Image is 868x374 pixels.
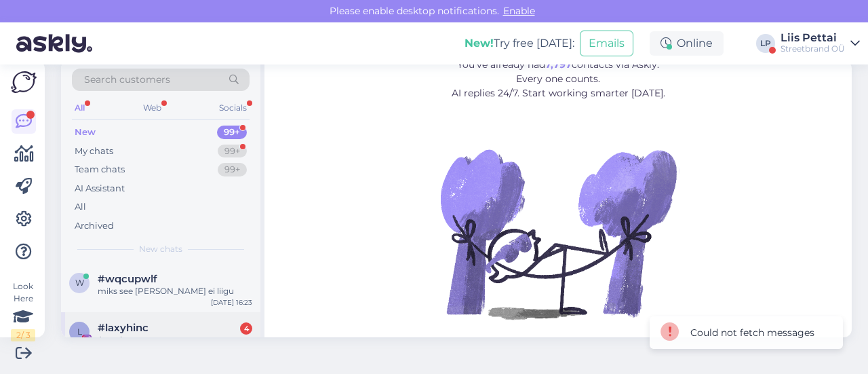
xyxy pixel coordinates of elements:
div: Archived [75,219,114,233]
div: 99+ [218,163,247,176]
span: Search customers [84,73,170,87]
div: All [75,200,86,214]
img: No Chat active [436,111,680,356]
div: Liis Pettai [781,33,845,43]
p: You’ve already had contacts via Askly. Every one counts. AI replies 24/7. Start working smarter [... [378,58,738,100]
div: Team chats [75,163,125,176]
span: New chats [139,243,182,255]
b: New! [465,37,494,50]
div: Attachment [98,334,252,346]
div: Online [650,31,724,56]
div: Could not fetch messages [690,326,814,340]
div: [DATE] 16:23 [211,297,252,307]
img: Askly Logo [11,71,37,93]
div: miks see [PERSON_NAME] ei liigu [98,285,252,297]
div: Socials [216,99,250,117]
div: 99+ [217,126,247,139]
span: #laxyhinc [98,322,149,334]
div: LP [756,34,775,53]
div: All [72,99,87,117]
div: New [75,126,96,139]
div: Web [140,99,164,117]
span: w [75,278,84,288]
b: 7,797 [545,58,572,71]
div: Try free [DATE]: [465,35,574,52]
span: l [77,326,82,337]
div: AI Assistant [75,182,125,195]
div: 4 [240,322,252,335]
div: Look Here [11,280,35,341]
span: Enable [499,5,539,17]
span: #wqcupwlf [98,273,157,285]
div: My chats [75,145,113,158]
div: 2 / 3 [11,329,35,341]
a: Liis PettaiStreetbrand OÜ [781,33,860,54]
button: Emails [580,31,633,56]
div: Streetbrand OÜ [781,43,845,54]
div: 99+ [218,145,247,158]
